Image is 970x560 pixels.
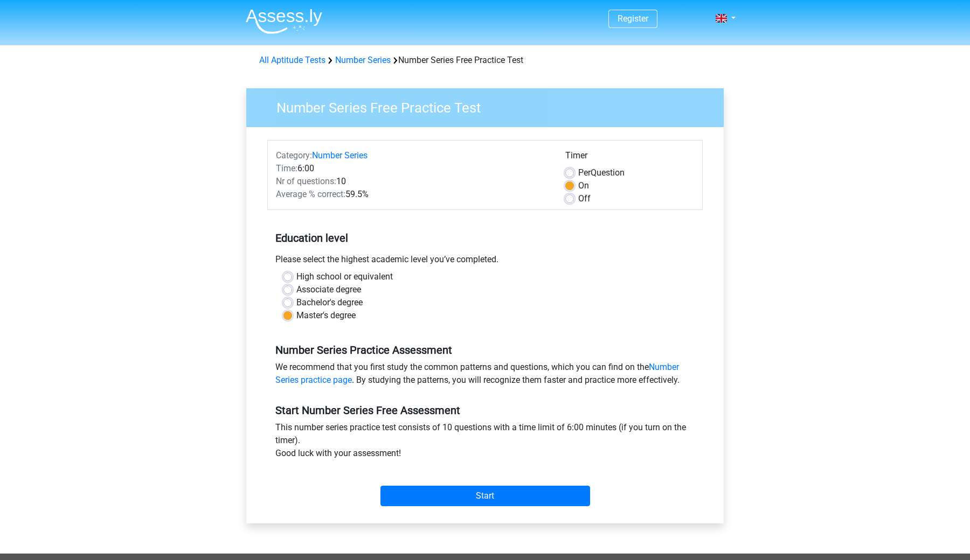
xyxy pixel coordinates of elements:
div: We recommend that you first study the common patterns and questions, which you can find on the . ... [267,361,703,391]
a: All Aptitude Tests [259,55,325,65]
label: Master's degree [296,309,356,322]
a: Register [618,13,648,24]
label: High school or equivalent [296,270,393,283]
span: Per [578,167,591,178]
h5: Number Series Practice Assessment [275,344,695,356]
span: Nr of questions: [276,176,336,186]
a: Number Series [312,150,368,160]
span: Category: [276,150,312,160]
div: 6:00 [268,162,557,175]
input: Start [380,486,590,506]
div: Timer [565,149,694,166]
div: 59.5% [268,188,557,201]
div: Number Series Free Practice Test [255,54,715,67]
label: Off [578,192,591,205]
label: Question [578,166,625,179]
h5: Education level [275,227,695,249]
h3: Number Series Free Practice Test [264,95,716,116]
label: On [578,179,589,192]
h5: Start Number Series Free Assessment [275,404,695,417]
a: Number Series [335,55,391,65]
div: 10 [268,175,557,188]
img: Assessly [246,9,322,34]
div: Please select the highest academic level you’ve completed. [267,253,703,270]
span: Average % correct: [276,189,345,199]
div: This number series practice test consists of 10 questions with a time limit of 6:00 minutes (if y... [267,421,703,464]
label: Bachelor's degree [296,296,363,309]
label: Associate degree [296,283,361,296]
span: Time: [276,163,297,173]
